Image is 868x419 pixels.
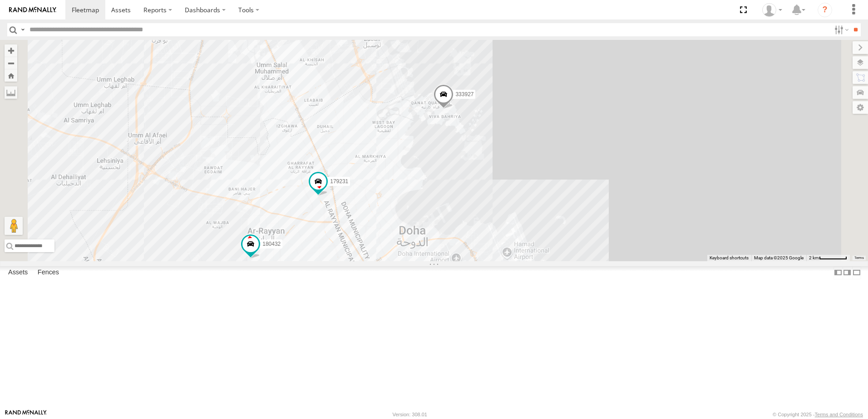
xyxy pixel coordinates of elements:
[4,266,32,279] label: Assets
[5,69,17,82] button: Zoom Home
[773,412,863,417] div: © Copyright 2025 -
[5,410,47,419] a: Visit our Website
[455,91,473,97] span: 333927
[831,23,850,36] label: Search Filter Options
[809,255,819,260] span: 2 km
[806,255,850,261] button: Map Scale: 2 km per 58 pixels
[815,412,863,417] a: Terms and Conditions
[754,255,804,260] span: Map data ©2025 Google
[833,266,843,279] label: Dock Summary Table to the Left
[5,86,17,99] label: Measure
[5,44,17,57] button: Zoom in
[5,217,23,235] button: Drag Pegman onto the map to open Street View
[33,266,64,279] label: Fences
[393,412,427,417] div: Version: 308.01
[853,101,868,114] label: Map Settings
[5,57,17,69] button: Zoom out
[759,3,785,17] div: Dinel Dineshan
[330,178,348,185] span: 179231
[9,7,56,13] img: rand-logo.svg
[19,23,26,36] label: Search Query
[710,255,749,261] button: Keyboard shortcuts
[818,3,832,17] i: ?
[262,241,281,248] span: 180432
[843,266,852,279] label: Dock Summary Table to the Right
[852,266,861,279] label: Hide Summary Table
[854,256,864,260] a: Terms (opens in new tab)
